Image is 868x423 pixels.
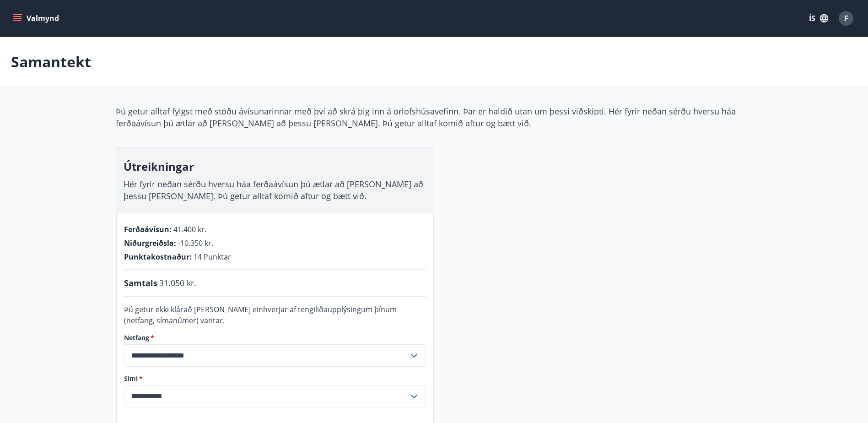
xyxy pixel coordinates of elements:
span: Samtals [124,277,157,289]
span: Niðurgreiðsla : [124,238,176,248]
span: Þú getur ekki klárað [PERSON_NAME] einhverjar af tengiliðaupplýsingum þínum (netfang, símanúmer) ... [124,304,397,325]
span: 31.050 kr. [159,277,196,289]
span: -10.350 kr. [178,238,213,248]
button: menu [11,10,63,27]
button: F [835,7,857,29]
button: ÍS [804,10,833,27]
span: Ferðaávísun : [124,224,172,234]
span: Punktakostnaður : [124,252,192,262]
h3: Útreikningar [124,159,426,174]
span: Hér fyrir neðan sérðu hversu háa ferðaávísun þú ætlar að [PERSON_NAME] að þessu [PERSON_NAME]. Þú... [124,179,423,201]
p: Samantekt [11,52,91,72]
label: Sími [124,374,426,383]
span: F [844,13,848,23]
p: Þú getur alltaf fylgst með stöðu ávísunarinnar með því að skrá þig inn á orlofshúsavefinn. Þar er... [116,105,753,129]
span: 41.400 kr. [173,224,206,234]
span: 14 Punktar [194,252,231,262]
label: Netfang [124,333,426,342]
